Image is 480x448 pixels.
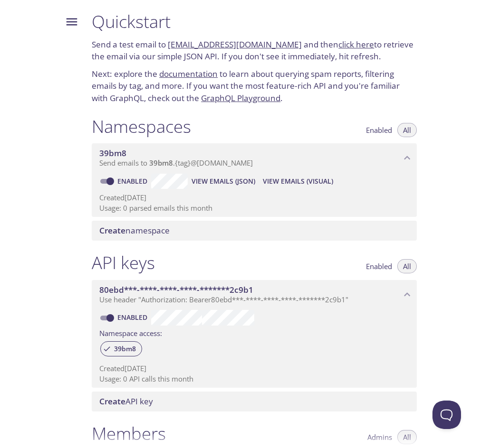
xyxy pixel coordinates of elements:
p: Created [DATE] [99,364,409,373]
span: namespace [99,225,170,236]
button: All [397,430,417,444]
span: View Emails (Visual) [263,176,333,187]
h1: Namespaces [92,116,191,137]
span: API key [99,396,153,407]
a: GraphQL Playground [201,93,280,103]
p: Send a test email to and then to retrieve the email via our simple JSON API. If you don't see it ... [92,38,417,63]
iframe: Help Scout Beacon - Open [432,401,461,429]
button: View Emails (Visual) [259,174,337,189]
span: Create [99,396,125,407]
button: All [397,123,417,137]
button: Enabled [360,259,398,273]
div: 39bm8 namespace [92,143,417,173]
span: Send emails to . {tag} @[DOMAIN_NAME] [99,158,253,168]
button: Admins [362,430,398,444]
span: 39bm8 [108,345,142,353]
div: 39bm8 [100,341,142,356]
a: click here [338,39,374,50]
a: documentation [159,68,218,79]
button: All [397,259,417,273]
div: Create API Key [92,392,417,411]
button: Enabled [360,123,398,137]
button: Menu [59,9,84,34]
h1: Quickstart [92,11,417,32]
label: Namespace access: [99,326,162,339]
a: Enabled [116,313,151,322]
p: Next: explore the to learn about querying spam reports, filtering emails by tag, and more. If you... [92,68,417,104]
a: [EMAIL_ADDRESS][DOMAIN_NAME] [168,39,302,50]
button: View Emails (JSON) [188,174,259,189]
p: Created [DATE] [99,193,409,203]
span: Create [99,225,125,236]
p: Usage: 0 parsed emails this month [99,203,409,213]
div: Create namespace [92,221,417,241]
span: View Emails (JSON) [192,176,255,187]
h1: Members [92,423,166,444]
p: Usage: 0 API calls this month [99,374,409,384]
span: 39bm8 [99,148,126,159]
a: Enabled [116,177,151,186]
h1: API keys [92,252,155,273]
span: 39bm8 [149,158,173,168]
